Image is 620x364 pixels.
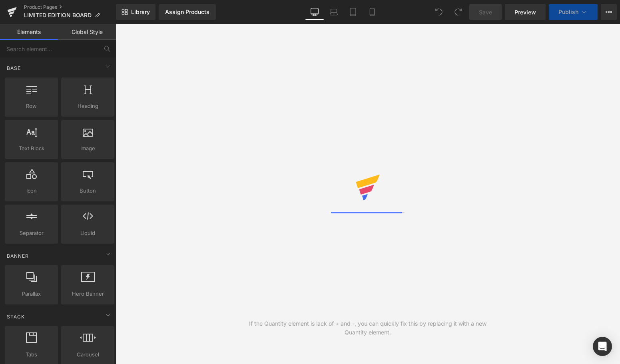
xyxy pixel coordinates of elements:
a: Desktop [305,4,324,20]
a: Global Style [58,24,116,40]
button: More [601,4,617,20]
span: Icon [7,187,56,195]
div: Assign Products [165,9,209,15]
div: If the Quantity element is lack of + and -, you can quickly fix this by replacing it with a new Q... [242,319,494,337]
div: Open Intercom Messenger [593,337,612,356]
span: Carousel [64,350,112,359]
span: Heading [64,102,112,110]
span: Hero Banner [64,290,112,298]
a: New Library [116,4,155,20]
span: LIMITED EDITION BOARD [24,12,92,18]
span: Row [7,102,56,110]
a: Product Pages [24,4,116,10]
a: Preview [505,4,546,20]
span: Tabs [7,350,56,359]
span: Save [479,8,492,16]
button: Redo [450,4,466,20]
a: Mobile [363,4,382,20]
span: Parallax [7,290,56,298]
span: Image [64,144,112,153]
a: Laptop [324,4,343,20]
button: Publish [549,4,598,20]
span: Preview [514,8,536,16]
span: Publish [558,9,578,15]
a: Tablet [343,4,363,20]
span: Stack [6,313,26,320]
span: Button [64,187,112,195]
button: Undo [431,4,447,20]
span: Base [6,64,22,72]
span: Separator [7,229,56,237]
span: Text Block [7,144,56,153]
span: Banner [6,252,30,260]
span: Library [131,8,150,16]
span: Liquid [64,229,112,237]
